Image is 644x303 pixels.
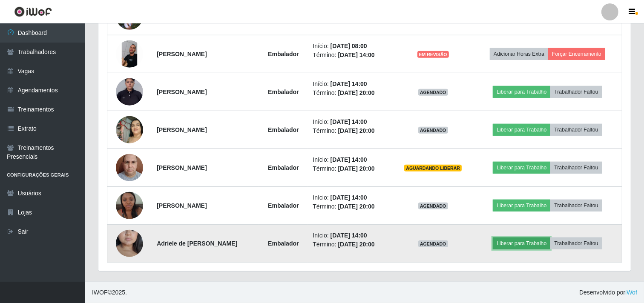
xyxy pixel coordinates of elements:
[157,89,207,95] strong: [PERSON_NAME]
[418,89,448,96] span: AGENDADO
[14,6,52,17] img: CoreUI Logo
[268,126,299,133] strong: Embalador
[490,48,548,60] button: Adicionar Horas Extra
[418,240,448,247] span: AGENDADO
[116,111,143,148] img: 1707916036047.jpeg
[116,68,143,116] img: 1755306800551.jpeg
[493,237,550,249] button: Liberar para Trabalho
[338,127,375,134] time: [DATE] 20:00
[116,213,143,274] img: 1734548593883.jpeg
[331,156,367,163] time: [DATE] 14:00
[157,202,207,209] strong: [PERSON_NAME]
[579,288,637,297] span: Desenvolvido por
[550,162,602,174] button: Trabalhador Faltou
[157,240,237,247] strong: Adriele de [PERSON_NAME]
[313,202,388,211] li: Término:
[313,240,388,249] li: Término:
[313,89,388,97] li: Término:
[338,89,375,96] time: [DATE] 20:00
[157,51,207,57] strong: [PERSON_NAME]
[550,86,602,98] button: Trabalhador Faltou
[268,240,299,247] strong: Embalador
[331,118,367,125] time: [DATE] 14:00
[338,165,375,172] time: [DATE] 20:00
[550,237,602,249] button: Trabalhador Faltou
[331,232,367,239] time: [DATE] 14:00
[157,164,207,171] strong: [PERSON_NAME]
[313,42,388,51] li: Início:
[404,165,462,172] span: AGUARDANDO LIBERAR
[313,117,388,126] li: Início:
[493,162,550,174] button: Liberar para Trabalho
[116,40,143,68] img: 1753549849185.jpeg
[116,187,143,223] img: 1728315936790.jpeg
[313,193,388,202] li: Início:
[92,289,108,296] span: IWOF
[331,43,367,49] time: [DATE] 08:00
[417,51,449,58] span: EM REVISÃO
[625,289,637,296] a: iWof
[313,51,388,60] li: Término:
[157,126,207,133] strong: [PERSON_NAME]
[313,164,388,173] li: Término:
[493,86,550,98] button: Liberar para Trabalho
[268,89,299,95] strong: Embalador
[116,149,143,186] img: 1708352184116.jpeg
[268,164,299,171] strong: Embalador
[338,241,375,248] time: [DATE] 20:00
[313,126,388,135] li: Término:
[268,202,299,209] strong: Embalador
[92,288,127,297] span: © 2025 .
[550,124,602,136] button: Trabalhador Faltou
[550,200,602,212] button: Trabalhador Faltou
[548,48,605,60] button: Forçar Encerramento
[338,203,375,210] time: [DATE] 20:00
[493,124,550,136] button: Liberar para Trabalho
[268,51,299,57] strong: Embalador
[313,80,388,89] li: Início:
[338,51,375,58] time: [DATE] 14:00
[418,127,448,134] span: AGENDADO
[313,231,388,240] li: Início:
[331,80,367,87] time: [DATE] 14:00
[331,194,367,201] time: [DATE] 14:00
[493,200,550,212] button: Liberar para Trabalho
[313,155,388,164] li: Início:
[418,203,448,209] span: AGENDADO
